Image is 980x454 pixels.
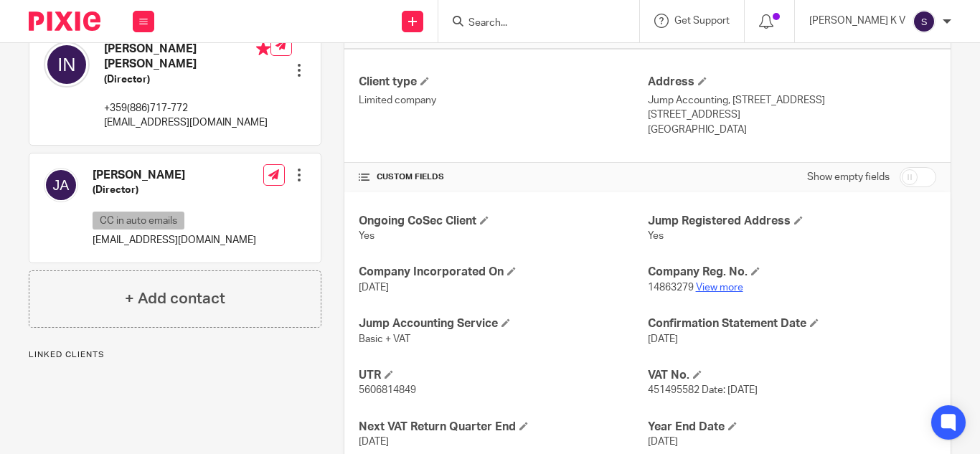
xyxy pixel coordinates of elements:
h4: UTR [359,368,647,383]
h4: + Add contact [125,288,225,310]
h4: Address [648,75,936,90]
p: [EMAIL_ADDRESS][DOMAIN_NAME] [104,115,270,130]
span: [DATE] [359,437,389,447]
p: [EMAIL_ADDRESS][DOMAIN_NAME] [93,233,256,247]
span: 5606814849 [359,385,416,395]
label: Show empty fields [807,170,890,184]
p: [PERSON_NAME] K V [809,14,905,28]
h4: Ongoing CoSec Client [359,214,647,229]
span: 451495582 Date: [DATE] [648,385,758,395]
h4: Client type [359,75,647,90]
p: CC in auto emails [93,212,184,230]
h4: Confirmation Statement Date [648,316,936,331]
h4: Jump Accounting Service [359,316,647,331]
h4: [PERSON_NAME] [93,168,256,183]
p: +359(886)717-772 [104,101,270,115]
h4: Company Incorporated On [359,265,647,280]
p: Linked clients [29,349,321,361]
h4: Jump Registered Address [648,214,936,229]
p: [STREET_ADDRESS] [648,108,936,122]
span: [DATE] [648,334,678,344]
img: Pixie [29,11,100,31]
span: [DATE] [359,283,389,293]
h4: Company Reg. No. [648,265,936,280]
p: Limited company [359,93,647,108]
span: Yes [648,231,664,241]
span: Get Support [674,16,730,26]
img: svg%3E [44,168,78,202]
span: Yes [359,231,374,241]
h4: [PERSON_NAME] [PERSON_NAME] [104,42,270,72]
i: Primary [256,42,270,56]
span: Basic + VAT [359,334,410,344]
h4: Year End Date [648,420,936,435]
input: Search [467,17,596,30]
h5: (Director) [93,183,256,197]
h4: CUSTOM FIELDS [359,171,647,183]
p: Jump Accounting, [STREET_ADDRESS] [648,93,936,108]
h4: VAT No. [648,368,936,383]
h4: Next VAT Return Quarter End [359,420,647,435]
img: svg%3E [44,42,90,88]
h5: (Director) [104,72,270,87]
a: View more [696,283,743,293]
p: [GEOGRAPHIC_DATA] [648,123,936,137]
span: [DATE] [648,437,678,447]
span: 14863279 [648,283,694,293]
img: svg%3E [913,10,936,33]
